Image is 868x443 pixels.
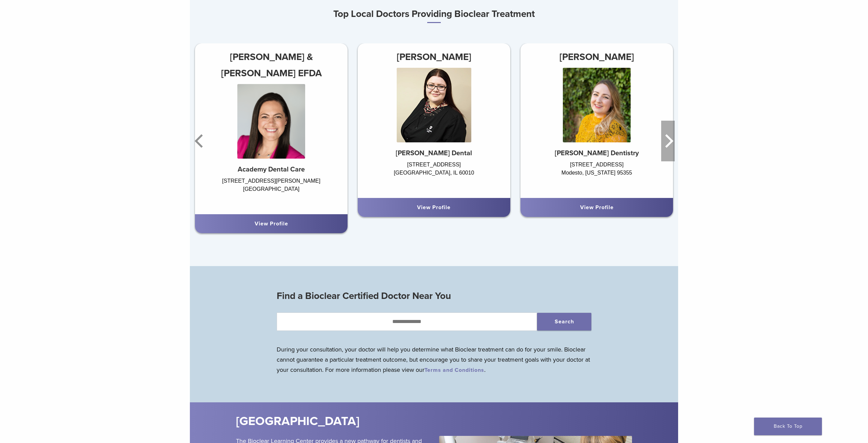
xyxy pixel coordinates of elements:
a: Terms and Conditions [425,367,484,374]
h3: Top Local Doctors Providing Bioclear Treatment [190,6,678,23]
img: Dr. Chelsea Gonzales & Jeniffer Segura EFDA [237,84,305,159]
a: View Profile [580,204,614,211]
h3: [PERSON_NAME] & [PERSON_NAME] EFDA [195,49,348,81]
h3: [PERSON_NAME] [358,49,510,65]
img: Dr. Alexandra Hebert [563,68,631,142]
div: [STREET_ADDRESS] [GEOGRAPHIC_DATA], IL 60010 [358,161,510,191]
strong: [PERSON_NAME] Dentistry [555,149,639,157]
h3: Find a Bioclear Certified Doctor Near You [277,288,591,304]
a: Back To Top [754,418,822,435]
h2: [GEOGRAPHIC_DATA] [236,413,475,429]
img: Dr. Agnieszka Iwaszczyszyn [397,68,471,142]
button: Search [537,313,591,330]
p: During your consultation, your doctor will help you determine what Bioclear treatment can do for ... [277,344,591,375]
a: View Profile [255,220,288,227]
div: [STREET_ADDRESS] Modesto, [US_STATE] 95355 [520,161,673,191]
strong: [PERSON_NAME] Dental [396,149,472,157]
button: Next [661,121,675,161]
a: View Profile [417,204,451,211]
h3: [PERSON_NAME] [520,49,673,65]
div: [STREET_ADDRESS][PERSON_NAME] [GEOGRAPHIC_DATA] [195,177,348,207]
button: Previous [193,121,207,161]
strong: Academy Dental Care [238,165,305,174]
